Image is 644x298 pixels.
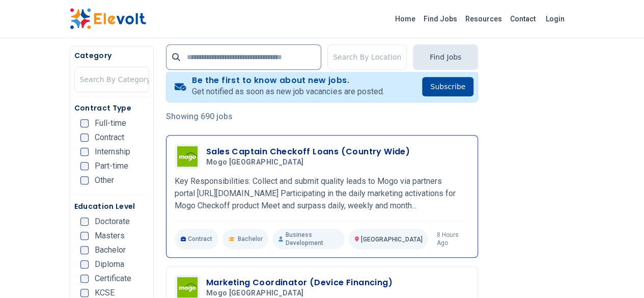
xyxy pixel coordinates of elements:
p: 8 hours ago [436,231,469,247]
button: Subscribe [422,77,473,96]
input: Certificate [80,275,89,283]
input: Masters [80,232,89,240]
a: Login [540,9,571,29]
span: Contract [95,133,124,142]
p: Get notified as soon as new job vacancies are posted. [192,86,384,98]
h4: Be the first to know about new jobs. [192,75,384,86]
img: Mogo Kenya [177,146,198,167]
span: Internship [95,148,130,156]
span: Mogo [GEOGRAPHIC_DATA] [206,158,304,167]
button: Find Jobs [413,44,478,70]
p: Key Responsibilities: Collect and submit quality leads to Mogo via partners portal [URL][DOMAIN_N... [175,175,469,212]
iframe: Chat Widget [593,249,644,298]
span: Masters [95,232,125,240]
span: Certificate [95,275,131,283]
h5: Category [74,50,149,61]
h3: Sales Captain Checkoff Loans (Country Wide) [206,146,410,158]
p: Showing 690 jobs [166,111,478,123]
span: Bachelor [237,235,262,243]
span: KCSE [95,289,115,297]
span: Part-time [95,162,128,170]
a: Find Jobs [419,11,461,27]
span: Doctorate [95,218,130,226]
input: Contract [80,133,89,142]
span: Mogo [GEOGRAPHIC_DATA] [206,289,304,298]
p: Business Development [272,229,345,249]
h3: Marketing Coordinator (Device Financing) [206,277,393,289]
p: Contract [175,229,219,249]
img: Elevolt [70,8,146,30]
a: Mogo KenyaSales Captain Checkoff Loans (Country Wide)Mogo [GEOGRAPHIC_DATA]Key Responsibilities: ... [175,144,469,249]
input: Doctorate [80,218,89,226]
span: Diploma [95,260,124,268]
span: Other [95,176,114,184]
h5: Contract Type [74,103,149,113]
span: Bachelor [95,246,126,254]
input: Internship [80,148,89,156]
input: Full-time [80,119,89,127]
a: Contact [506,11,540,27]
img: Mogo Kenya [177,277,198,297]
input: KCSE [80,289,89,297]
input: Other [80,176,89,184]
input: Diploma [80,260,89,268]
a: Home [391,11,419,27]
span: Full-time [95,119,126,127]
input: Bachelor [80,246,89,254]
span: [GEOGRAPHIC_DATA] [361,236,422,243]
input: Part-time [80,162,89,170]
a: Resources [461,11,506,27]
h5: Education Level [74,201,149,211]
